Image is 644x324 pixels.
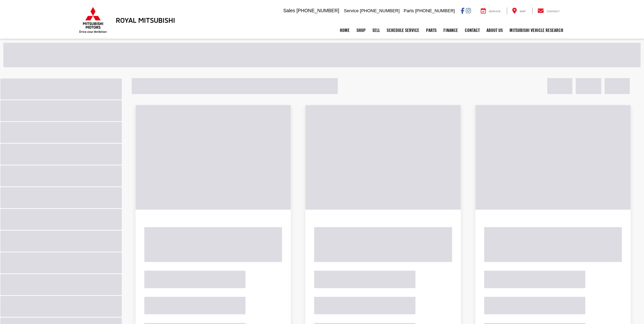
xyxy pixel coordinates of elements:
[360,8,400,13] span: [PHONE_NUMBER]
[489,10,501,13] span: Service
[404,8,414,13] span: Parts
[78,7,108,33] img: Mitsubishi
[466,8,471,13] a: Instagram: Click to visit our Instagram page
[476,7,506,14] a: Service
[520,10,526,13] span: Map
[461,8,464,13] a: Facebook: Click to visit our Facebook page
[383,22,423,39] a: Schedule Service: Opens in a new tab
[483,22,506,39] a: About Us
[353,22,369,39] a: Shop
[283,8,295,13] span: Sales
[296,8,339,13] span: [PHONE_NUMBER]
[423,22,440,39] a: Parts: Opens in a new tab
[336,22,353,39] a: Home
[506,22,567,39] a: Mitsubishi Vehicle Research
[415,8,455,13] span: [PHONE_NUMBER]
[547,10,559,13] span: Contact
[461,22,483,39] a: Contact
[116,16,175,24] h3: Royal Mitsubishi
[532,7,565,14] a: Contact
[440,22,461,39] a: Finance
[507,7,531,14] a: Map
[344,8,358,13] span: Service
[369,22,383,39] a: Sell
